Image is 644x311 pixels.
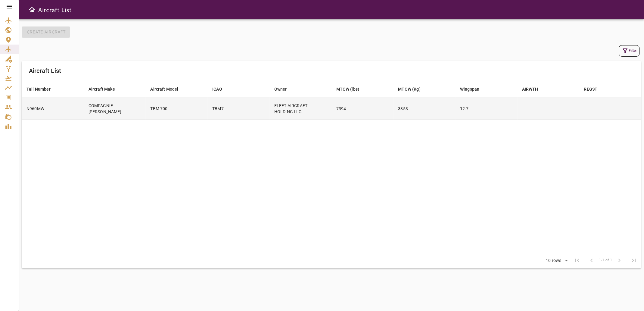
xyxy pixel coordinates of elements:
[619,45,639,57] button: Filter
[274,86,287,93] div: Owner
[398,86,420,93] div: MTOW (Kg)
[26,4,38,16] button: Open drawer
[26,86,58,93] span: Tail Number
[455,98,517,120] td: 12.7
[522,86,538,93] div: AIRWTH
[627,253,641,268] span: Last Page
[274,86,295,93] span: Owner
[398,86,428,93] span: MTOW (Kg)
[22,98,84,120] td: N960MW
[38,5,72,14] h6: Aircraft List
[612,253,627,268] span: Next Page
[207,98,269,120] td: TBM7
[544,258,563,263] div: 10 rows
[89,86,115,93] div: Aircraft Make
[522,86,546,93] span: AIRWTH
[460,86,479,93] div: Wingspan
[212,86,230,93] span: ICAO
[26,86,51,93] div: Tail Number
[84,98,146,120] td: COMPAGNIE [PERSON_NAME]
[150,86,178,93] div: Aircraft Model
[269,98,331,120] td: FLEET AIRCRAFT HOLDING LLC
[584,86,597,93] div: REGST
[145,98,207,120] td: TBM 700
[29,66,61,76] h6: Aircraft List
[584,253,599,268] span: Previous Page
[89,86,123,93] span: Aircraft Make
[570,253,584,268] span: First Page
[393,98,455,120] td: 3353
[460,86,487,93] span: Wingspan
[336,86,367,93] span: MTOW (lbs)
[584,86,605,93] span: REGST
[336,86,359,93] div: MTOW (lbs)
[331,98,393,120] td: 7394
[150,86,186,93] span: Aircraft Model
[542,256,570,265] div: 10 rows
[212,86,222,93] div: ICAO
[599,257,612,263] span: 1-1 of 1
